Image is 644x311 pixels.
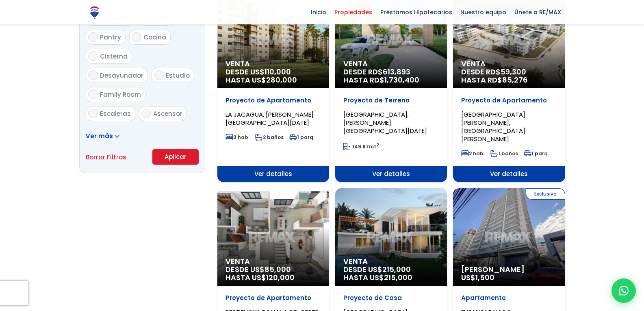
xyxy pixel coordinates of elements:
span: Cisterna [100,52,128,61]
span: 1,730,400 [384,75,419,85]
span: 85,000 [265,264,291,274]
a: Borrar Filtros [86,152,126,162]
span: DESDE RD$ [461,68,557,84]
span: 1 baños [490,150,518,157]
span: Únete a RE/MAX [510,6,565,18]
input: Escaleras [88,109,98,118]
button: Aplicar [152,149,199,165]
span: Ver más [86,132,113,140]
span: Venta [343,257,439,265]
span: Cocina [143,33,166,41]
img: Logo de REMAX [87,5,102,20]
input: Cocina [132,32,141,42]
span: Ver detalles [453,166,565,182]
span: Estudio [166,71,190,80]
span: Family Room [100,90,141,99]
span: Inicio [307,6,330,18]
span: Ascensor [153,109,182,118]
p: Proyecto de Apartamento [226,96,321,104]
span: HASTA US$ [226,76,321,84]
span: Préstamos Hipotecarios [376,6,456,18]
span: DESDE US$ [343,265,439,282]
span: Desayunador [100,71,143,80]
span: Escaleras [100,109,131,118]
span: 149.97 [352,143,369,150]
span: 120,000 [266,272,295,283]
span: 110,000 [265,67,291,77]
span: Ver detalles [335,166,447,182]
span: Pantry [100,33,121,41]
span: Venta [226,257,321,265]
sup: 2 [376,142,379,148]
span: LA JACAGUA, [PERSON_NAME][GEOGRAPHIC_DATA][DATE] [226,110,314,127]
span: 2 hab. [461,150,485,157]
input: Family Room [88,89,98,99]
span: Nuestro equipo [456,6,510,18]
span: Ver detalles [217,166,329,182]
span: 2 baños [255,134,284,141]
span: 1 parq. [289,134,314,141]
span: HASTA US$ [226,274,321,282]
span: 215,000 [382,264,411,274]
span: Venta [226,60,321,68]
p: Proyecto de Apartamento [461,96,557,104]
p: Proyecto de Terreno [343,96,439,104]
input: Pantry [88,32,98,42]
input: Cisterna [88,51,98,61]
span: mt [343,143,379,150]
a: Ver más [86,132,119,140]
span: 1,500 [475,272,494,283]
input: Desayunador [88,70,98,80]
span: HASTA RD$ [461,76,557,84]
span: 215,000 [384,272,412,283]
span: DESDE US$ [226,265,321,282]
span: 280,000 [266,75,297,85]
span: HASTA US$ [343,274,439,282]
span: DESDE US$ [226,68,321,84]
span: 85,276 [502,75,528,85]
span: [PERSON_NAME] [461,265,557,274]
span: Exclusiva [526,188,565,200]
span: 3 hab. [226,134,249,141]
p: Proyecto de Casa [343,294,439,302]
span: Propiedades [330,6,376,18]
input: Estudio [154,70,164,80]
span: US$ [461,272,494,283]
span: Venta [343,60,439,68]
span: [GEOGRAPHIC_DATA], [PERSON_NAME][GEOGRAPHIC_DATA][DATE] [343,110,427,135]
span: HASTA RD$ [343,76,439,84]
span: [GEOGRAPHIC_DATA][PERSON_NAME], [GEOGRAPHIC_DATA][PERSON_NAME] [461,110,525,143]
span: DESDE RD$ [343,68,439,84]
span: 613,893 [383,67,410,77]
p: Proyecto de Apartamento [226,294,321,302]
input: Ascensor [141,109,151,118]
span: Venta [461,60,557,68]
p: Apartamento [461,294,557,302]
span: 59,300 [501,67,526,77]
span: 1 parq. [524,150,549,157]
